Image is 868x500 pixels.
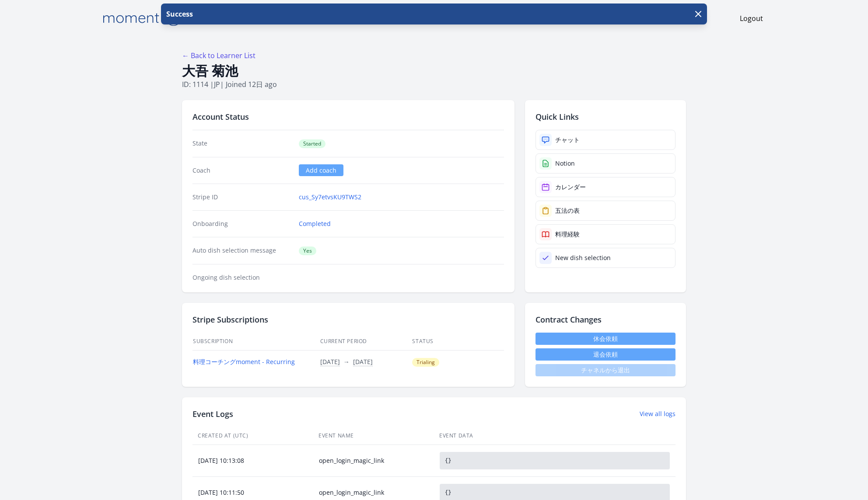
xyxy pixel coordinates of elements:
h2: Stripe Subscriptions [192,313,504,326]
a: ← Back to Learner List [182,51,255,60]
span: → [343,358,350,366]
a: 料理経験 [535,224,675,244]
div: チャット [555,135,580,144]
a: Notion [535,153,675,174]
div: Notion [555,159,575,168]
button: 退会依頼 [535,348,675,361]
a: New dish selection [535,248,675,268]
dt: Onboarding [192,219,292,228]
div: New dish selection [555,253,611,262]
h2: Contract Changes [535,313,675,326]
a: チャット [535,130,675,150]
button: [DATE] [320,358,340,366]
th: Subscription [192,333,320,351]
th: Event Data [434,427,675,445]
h2: Quick Links [535,111,675,123]
p: ID: 1114 | | Joined 12日 ago [182,79,686,90]
span: Yes [299,247,316,255]
div: 五法の表 [555,206,580,215]
div: カレンダー [555,183,586,191]
p: Success [164,9,193,19]
div: [DATE] 10:13:08 [193,456,313,465]
dt: Stripe ID [192,193,292,201]
a: Completed [299,219,331,228]
h1: 大吾 菊池 [182,62,686,79]
a: Add coach [299,164,343,176]
h2: Account Status [192,111,504,123]
a: 休会依頼 [535,333,675,345]
div: 料理経験 [555,230,580,239]
dt: State [192,139,292,148]
dt: Coach [192,166,292,175]
a: カレンダー [535,177,675,197]
div: [DATE] 10:11:50 [193,488,313,497]
a: cus_Sy7etvsKU9TWS2 [299,193,361,201]
dt: Auto dish selection message [192,246,292,255]
button: [DATE] [353,358,373,366]
h2: Event Logs [192,408,233,420]
a: View all logs [640,410,675,418]
div: open_login_magic_link [314,488,434,497]
dt: Ongoing dish selection [192,273,292,282]
th: Created At (UTC) [192,427,313,445]
th: Status [412,333,504,351]
span: チャネルから退出 [535,364,675,376]
th: Current Period [320,333,412,351]
th: Event Name [313,427,434,445]
a: 料理コーチングmoment - Recurring [193,358,295,366]
span: Started [299,139,325,148]
span: jp [214,80,220,89]
pre: {} [440,452,670,469]
a: 五法の表 [535,201,675,221]
div: open_login_magic_link [314,456,434,465]
span: Trialing [412,358,439,367]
